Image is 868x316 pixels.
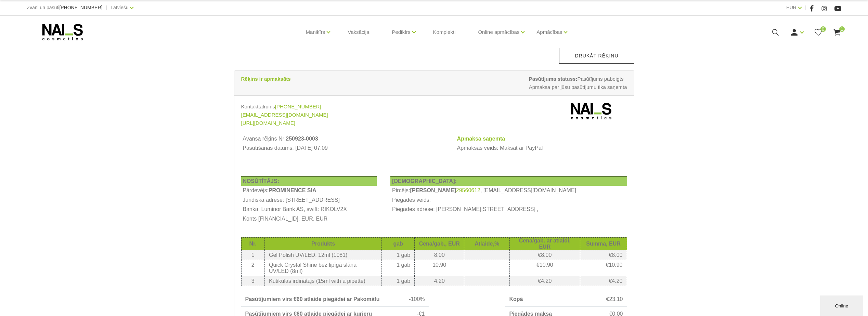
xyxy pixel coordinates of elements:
span: -100% [409,296,425,302]
a: [EMAIL_ADDRESS][DOMAIN_NAME] [241,111,328,119]
strong: Rēķins ir apmaksāts [241,76,291,82]
td: Pasūtīšanas datums: [DATE] 07:09 [241,144,442,153]
span: | [805,3,806,12]
td: Apmaksas veids: Maksāt ar PayPal [455,144,627,153]
span: | [106,3,107,12]
th: NOSŪTĪTĀJS: [241,176,377,186]
a: Manikīrs [306,18,325,46]
th: Avansa rēķins Nr: [241,134,442,144]
td: 1 [241,250,264,260]
td: €4.20 [580,276,627,286]
div: Zvani un pasūti [27,3,102,12]
a: EUR [786,3,796,12]
a: Vaksācija [342,16,375,49]
a: 0 [814,28,822,37]
div: Kontakttālrunis [241,103,429,111]
td: Avansa rēķins izdrukāts: [DATE] 08:09:43 [241,153,442,162]
td: 1 gab [382,250,415,260]
th: [DEMOGRAPHIC_DATA]: [390,176,627,186]
td: Pārdevējs: [241,186,377,195]
th: gab [382,237,415,250]
a: Drukāt rēķinu [559,48,634,64]
td: 1 gab [382,276,415,286]
th: Cena/gab. ar atlaidi, EUR [510,237,580,250]
strong: Pasūtījuma statuss: [529,76,578,82]
strong: Kopā [509,296,523,302]
th: Banka: Luminor Bank AS, swift: RIKOLV2X [241,205,377,214]
a: Online apmācības [478,18,519,46]
td: €4.20 [510,276,580,286]
b: 250923-0003 [286,136,318,142]
td: 8.00 [415,250,464,260]
td: €8.00 [510,250,580,260]
td: 3 [241,276,264,286]
b: PROMINENCE SIA [269,187,316,193]
a: 29560612 [456,187,480,194]
a: [PHONE_NUMBER] [59,5,102,10]
a: Komplekti [428,16,461,49]
td: Gel Polish UV/LED, 12ml (1081) [264,250,381,260]
td: 1 gab [382,260,415,276]
strong: Pasūtījumiem virs €60 atlaide piegādei ar Pakomātu [245,296,380,302]
a: Apmācības [536,18,562,46]
td: 2 [241,260,264,276]
td: Piegādes veids: [390,195,627,205]
a: [PHONE_NUMBER] [275,103,321,111]
iframe: chat widget [820,294,865,316]
td: Piegādes adrese: [PERSON_NAME][STREET_ADDRESS] , [390,205,627,214]
th: Nr. [241,237,264,250]
b: [PERSON_NAME] [410,187,456,193]
span: 0 [820,26,826,32]
td: Pircējs: , [EMAIL_ADDRESS][DOMAIN_NAME] [390,186,627,195]
th: Cena/gab., EUR [415,237,464,250]
span: Pasūtījums pabeigts Apmaksa par jūsu pasūtījumu tika saņemta [529,75,627,91]
a: Pedikīrs [392,18,410,46]
th: Produkts [264,237,381,250]
td: 10.90 [415,260,464,276]
th: Summa, EUR [580,237,627,250]
td: €10.90 [510,260,580,276]
td: €10.90 [580,260,627,276]
strong: Apmaksa saņemta [457,136,505,142]
th: Atlaide,% [464,237,510,250]
a: [URL][DOMAIN_NAME] [241,119,295,127]
td: Quick Crystal Shine bez lipīgā slāņa UV/LED (8ml) [264,260,381,276]
td: €8.00 [580,250,627,260]
a: 1 [833,28,841,37]
span: 23.10 [609,296,623,302]
th: Konts [FINANCIAL_ID], EUR, EUR [241,214,377,224]
td: Kutikulas irdinātājs (15ml with a pipette) [264,276,381,286]
span: 1 [839,26,845,32]
a: Latviešu [111,3,128,12]
td: 4.20 [415,276,464,286]
th: Juridiskā adrese: [STREET_ADDRESS] [241,195,377,205]
span: € [606,296,609,302]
